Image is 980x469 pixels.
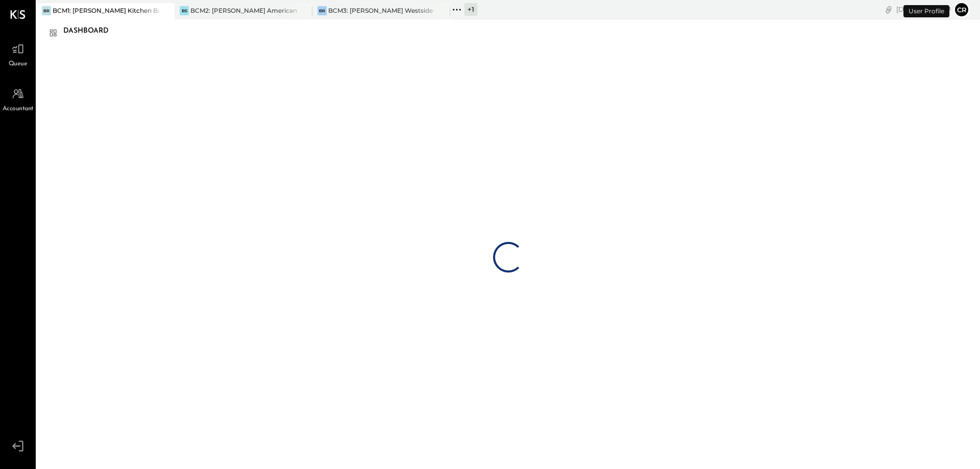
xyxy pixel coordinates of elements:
span: Accountant [3,105,34,114]
a: Accountant [1,84,35,114]
div: + 1 [464,3,477,16]
div: BCM1: [PERSON_NAME] Kitchen Bar Market [53,6,159,15]
a: Queue [1,39,35,69]
div: BS [180,6,189,15]
button: cr [953,2,970,18]
span: Queue [9,60,28,69]
div: BCM2: [PERSON_NAME] American Cooking [190,6,297,15]
div: BR [317,6,327,15]
div: copy link [884,4,894,15]
div: BCM3: [PERSON_NAME] Westside Grill [328,6,435,15]
div: User Profile [903,5,949,17]
div: BR [42,6,51,15]
div: [DATE] [896,5,951,14]
div: Dashboard [63,23,119,39]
